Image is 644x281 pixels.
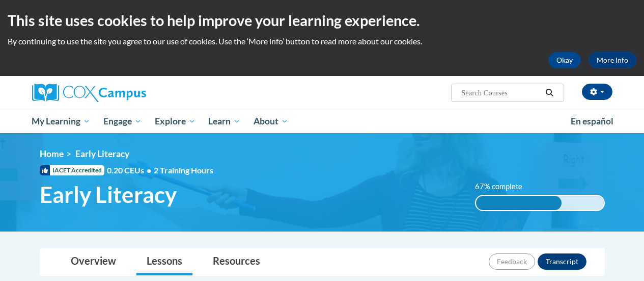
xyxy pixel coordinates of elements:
a: En español [564,111,620,132]
a: Cox Campus [32,84,215,102]
a: Home [40,148,64,159]
span: • [147,165,151,175]
span: 0.20 CEUs [107,165,154,176]
img: Cox Campus [32,84,146,102]
p: By continuing to use the site you agree to our use of cookies. Use the ‘More info’ button to read... [8,36,636,47]
a: Explore [148,110,202,133]
span: Early Literacy [75,148,129,159]
a: More Info [589,52,636,68]
span: En español [571,116,613,126]
button: Account Settings [582,84,612,100]
span: Early Literacy [40,181,177,208]
button: Okay [548,52,581,68]
div: Main menu [24,110,620,133]
span: About [254,115,288,127]
a: About [247,110,295,133]
input: Search Courses [460,87,542,99]
a: Engage [97,110,148,133]
a: Lessons [136,248,192,275]
a: Overview [61,248,126,275]
span: Explore [155,115,195,127]
div: 67% complete [476,196,562,210]
h2: This site uses cookies to help improve your learning experience. [8,10,636,31]
a: Resources [203,248,270,275]
a: My Learning [25,110,97,133]
button: Transcript [538,253,586,270]
span: IACET Accredited [40,165,104,175]
span: Engage [103,115,142,127]
label: 67% complete [475,181,534,192]
button: Search [542,87,557,99]
a: Learn [202,110,247,133]
button: Feedback [489,253,535,270]
span: Learn [208,115,240,127]
span: 2 Training Hours [154,165,213,175]
span: My Learning [32,115,90,127]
